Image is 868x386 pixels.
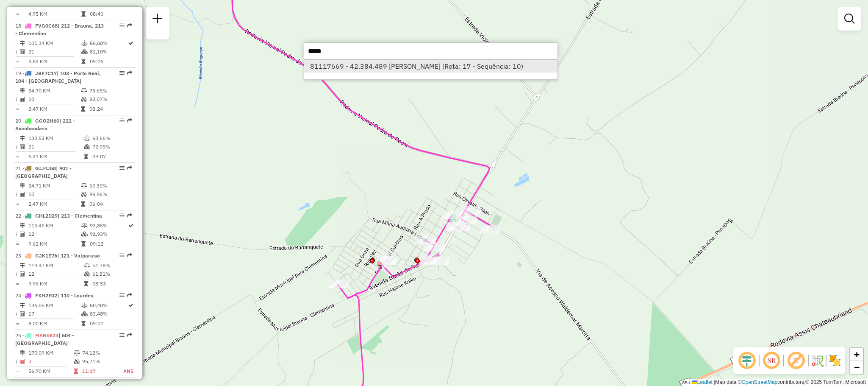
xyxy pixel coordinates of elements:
td: 11:17 [82,367,114,375]
em: Rota exportada [127,333,132,338]
em: Opções [119,213,125,218]
td: 86,68% [89,39,128,48]
td: 63,66% [92,134,132,143]
td: 6,31 KM [28,152,83,161]
td: 06:04 [89,200,132,208]
td: 73,65% [89,87,132,95]
td: = [15,10,19,18]
span: | 103 - Porto Real, 104 - [GEOGRAPHIC_DATA] [15,70,101,84]
td: / [15,357,19,366]
td: 3 [28,357,73,366]
span: | 121 - Valparaiso [57,252,100,259]
a: Nova sessão e pesquisa [149,10,166,29]
span: | 110 - Lourdes [57,292,93,299]
span: Ocultar NR [761,350,782,371]
td: = [15,200,19,208]
i: % de utilização da cubagem [81,192,87,197]
i: Tempo total em rota [84,281,88,286]
i: Total de Atividades [20,192,25,197]
td: 21 [28,48,81,56]
td: = [15,367,19,375]
span: | 504 - [GEOGRAPHIC_DATA] [15,332,74,346]
td: = [15,319,19,328]
td: = [15,240,19,248]
td: = [15,280,19,288]
span: | 901 - [GEOGRAPHIC_DATA] [15,165,72,179]
td: 115,45 KM [28,221,81,230]
i: Total de Atividades [20,232,25,237]
span: | [714,379,715,385]
span: 22 - [15,213,102,219]
em: Rota exportada [127,293,132,298]
em: Opções [119,253,125,258]
i: Total de Atividades [20,49,25,54]
span: 21 - [15,165,72,179]
i: Total de Atividades [20,359,25,364]
em: Rota exportada [127,23,132,28]
td: 119,47 KM [28,261,83,270]
td: 10 [28,95,80,103]
span: − [854,362,860,372]
td: 8,00 KM [28,319,81,328]
i: % de utilização do peso [84,263,90,268]
span: 19 - [15,70,101,84]
ul: Option List [304,60,557,73]
i: % de utilização da cubagem [81,311,88,316]
td: 56,70 KM [28,367,73,375]
i: Tempo total em rota [81,241,86,246]
i: Total de Atividades [20,271,25,277]
td: 136,05 KM [28,301,81,310]
em: Opções [119,118,125,123]
i: Distância Total [20,88,25,93]
span: 25 - [15,332,74,346]
i: Tempo total em rota [81,11,86,17]
td: 21 [28,143,83,151]
i: Distância Total [20,136,25,141]
td: 24,71 KM [28,182,80,190]
td: 96,96% [89,190,132,199]
i: Distância Total [20,263,25,268]
td: 80,48% [89,301,128,310]
td: 09:07 [92,152,132,161]
td: 12 [28,270,83,278]
i: Tempo total em rota [84,154,88,159]
td: / [15,143,19,151]
em: Rota exportada [127,253,132,258]
i: % de utilização da cubagem [81,49,88,54]
i: % de utilização do peso [81,303,88,308]
i: % de utilização da cubagem [84,271,90,277]
td: = [15,105,19,113]
span: 24 - [15,292,93,299]
i: Total de Atividades [20,311,25,316]
em: Opções [119,333,125,338]
td: / [15,190,19,199]
td: 3,47 KM [28,105,80,113]
i: % de utilização do peso [81,223,88,228]
td: 51,78% [92,261,132,270]
em: Opções [119,165,125,171]
i: Tempo total em rota [81,321,86,326]
span: + [854,349,860,360]
i: % de utilização da cubagem [81,232,88,237]
span: GHL2D29 [35,213,58,219]
td: 09:12 [89,240,128,248]
span: | 213 - Clementina [58,213,102,219]
td: ANS [114,367,134,375]
em: Rota exportada [127,213,132,218]
td: 08:40 [89,10,128,18]
span: Ocultar deslocamento [737,350,757,371]
td: 12 [28,230,81,238]
span: GGO2H60 [35,117,59,124]
td: 17 [28,310,81,318]
img: Exibir/Ocultar setores [828,354,842,367]
i: Rota otimizada [128,223,133,228]
i: Distância Total [20,350,25,355]
span: GIJ4J58 [35,165,56,171]
td: 2,47 KM [28,200,80,208]
i: % de utilização do peso [81,88,87,93]
span: 23 - [15,252,100,259]
td: / [15,230,19,238]
td: 82,10% [89,48,128,56]
em: Rota exportada [127,165,132,171]
i: Distância Total [20,303,25,308]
